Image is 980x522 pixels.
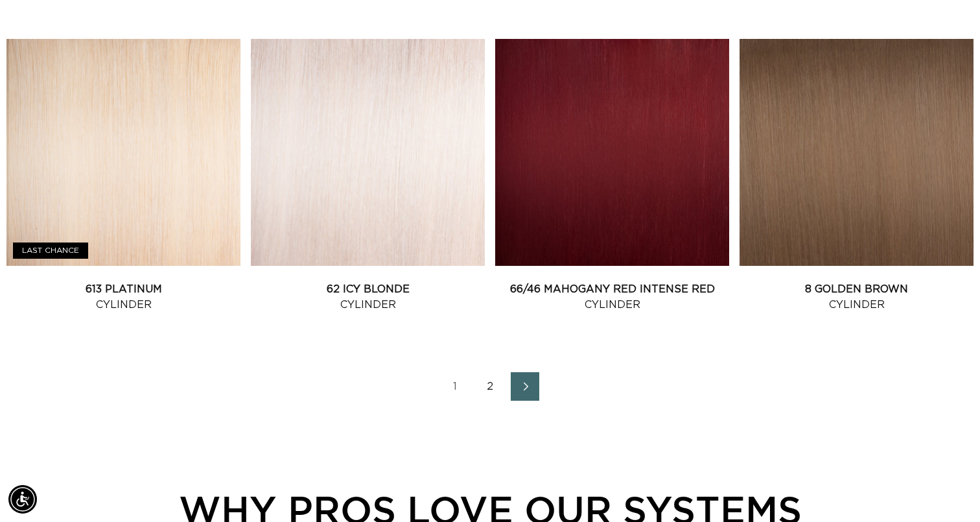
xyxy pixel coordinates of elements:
[740,281,974,313] a: 8 Golden Brown Cylinder
[251,281,485,313] a: 62 Icy Blonde Cylinder
[6,372,974,401] nav: Pagination
[476,372,504,401] a: Page 2
[8,485,37,514] div: Accessibility Menu
[6,281,240,313] a: 613 Platinum Cylinder
[511,372,539,401] a: Next page
[495,281,729,313] a: 66/46 Mahogany Red Intense Red Cylinder
[915,460,980,522] iframe: Chat Widget
[441,372,469,401] a: Page 1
